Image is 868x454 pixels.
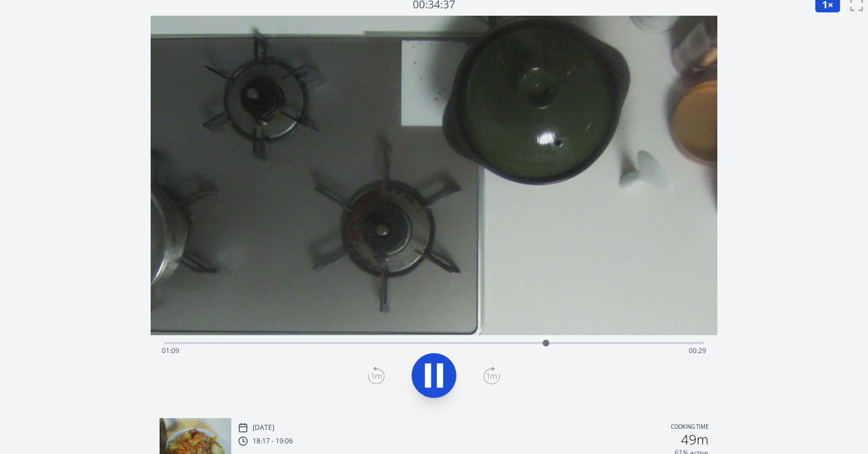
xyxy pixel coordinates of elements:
[671,423,708,433] p: Cooking time
[162,346,179,355] span: 01:09
[253,423,274,432] p: [DATE]
[689,346,706,355] span: 00:29
[253,437,293,446] p: 18:17 - 19:06
[681,433,708,446] h2: 49m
